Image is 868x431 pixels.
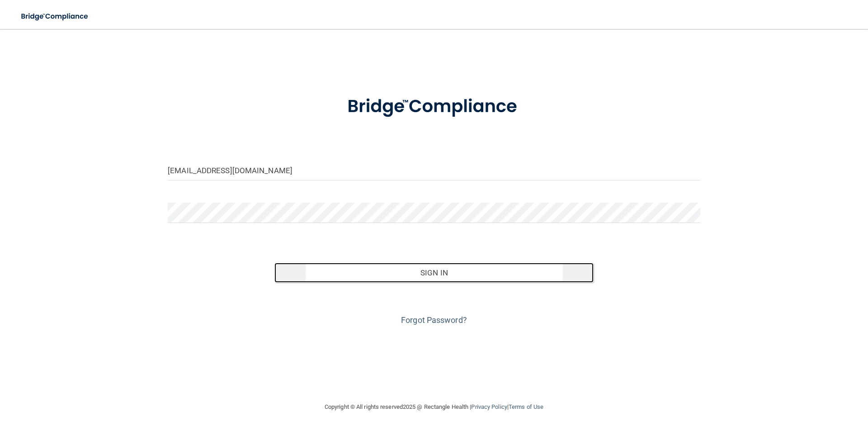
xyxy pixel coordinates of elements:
[168,160,700,180] input: Email
[269,393,599,422] div: Copyright © All rights reserved 2025 @ Rectangle Health | |
[274,263,594,283] button: Sign In
[329,83,539,130] img: bridge_compliance_login_screen.278c3ca4.svg
[471,403,507,410] a: Privacy Policy
[401,315,467,325] a: Forgot Password?
[14,7,97,26] img: bridge_compliance_login_screen.278c3ca4.svg
[509,403,543,410] a: Terms of Use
